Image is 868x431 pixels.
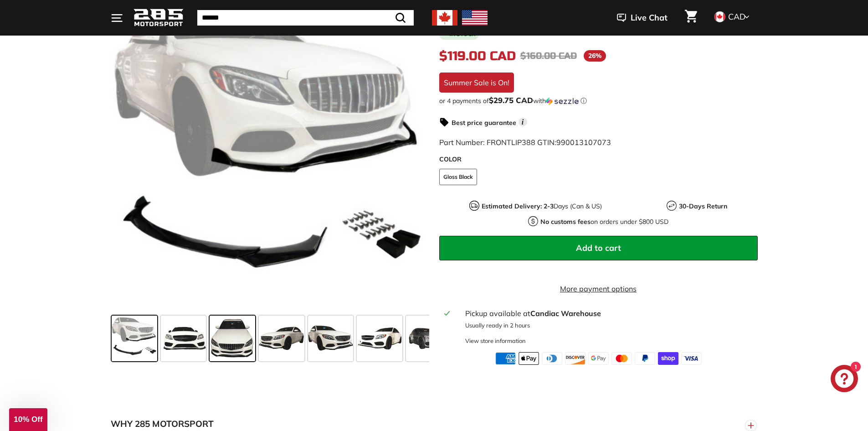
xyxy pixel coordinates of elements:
img: Logo_285_Motorsport_areodynamics_components [134,7,184,29]
img: google_pay [588,352,609,365]
p: Days (Can & US) [482,202,602,211]
span: i [519,118,527,126]
span: 10% Off [14,415,42,424]
div: Summer Sale is On! [439,73,514,93]
inbox-online-store-chat: Shopify online store chat [828,365,861,395]
a: Cart [679,2,703,33]
span: 26% [584,50,606,62]
span: Add to cart [576,243,621,253]
img: shopify_pay [658,352,678,365]
img: master [611,352,632,365]
img: american_express [495,352,516,365]
span: Live Chat [631,12,668,24]
img: discover [565,352,586,365]
strong: 30-Days Return [679,202,727,210]
strong: Candiac Warehouse [530,309,601,318]
span: CAD [728,11,745,22]
strong: Best price guarantee [452,119,516,127]
img: visa [681,352,702,365]
div: View store information [465,337,526,345]
img: diners_club [542,352,562,365]
strong: Estimated Delivery: 2-3 [482,202,554,210]
img: paypal [635,352,655,365]
div: 10% Off [9,408,47,431]
span: $160.00 CAD [520,50,577,62]
span: 990013107073 [556,138,611,147]
button: Live Chat [605,6,679,29]
a: More payment options [439,283,758,294]
img: apple_pay [519,352,539,365]
p: Usually ready in 2 hours [465,321,752,330]
strong: No customs fees [540,218,591,226]
img: Sezzle [546,97,579,105]
input: Search [197,10,414,26]
span: Part Number: FRONTLIP388 GTIN: [439,138,611,147]
div: or 4 payments of$29.75 CADwithSezzle Click to learn more about Sezzle [439,96,758,105]
span: $29.75 CAD [489,95,533,105]
div: or 4 payments of with [439,96,758,105]
p: on orders under $800 USD [540,217,668,227]
span: $119.00 CAD [439,48,516,64]
label: COLOR [439,155,758,164]
button: Add to cart [439,236,758,260]
b: In stock [449,31,475,37]
div: Pickup available at [465,308,752,319]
